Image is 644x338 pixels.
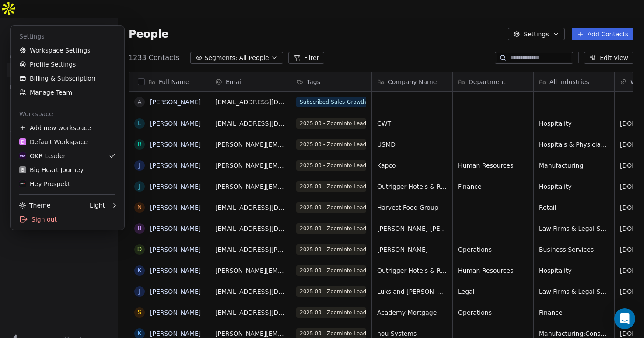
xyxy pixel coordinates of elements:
div: Light [90,201,105,210]
div: Default Workspace [19,137,87,146]
a: Workspace Settings [14,43,121,57]
a: Manage Team [14,85,121,99]
a: Profile Settings [14,57,121,71]
div: Theme [19,201,50,210]
div: Settings [14,29,121,43]
div: Add new workspace [14,121,121,135]
div: Workspace [14,107,121,121]
span: B [21,167,24,173]
img: Screenshot%202025-06-09%20at%203.12.09%C3%A2%C2%80%C2%AFPM.png [19,180,26,187]
div: OKR Leader [19,151,66,160]
a: Billing & Subscription [14,71,121,85]
span: D [21,139,24,145]
div: Big Heart Journey [19,165,84,174]
div: Hey Prospekt [19,180,70,188]
div: Sign out [14,212,121,226]
img: Untitled%20design%20(5).png [19,152,26,159]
